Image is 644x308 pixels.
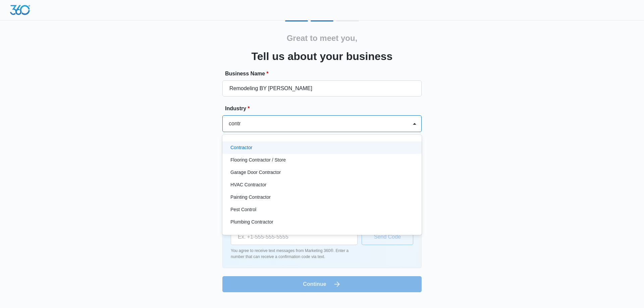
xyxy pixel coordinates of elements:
[230,169,281,176] p: Garage Door Contractor
[230,206,256,213] p: Pest Control
[231,229,358,245] input: Ex. +1-555-555-5555
[231,248,358,260] p: You agree to receive text messages from Marketing 360®. Enter a number that can receive a confirm...
[225,70,424,78] label: Business Name
[222,80,422,97] input: e.g. Jane's Plumbing
[287,32,358,44] h2: Great to meet you,
[252,48,393,64] h3: Tell us about your business
[225,105,424,113] label: Industry
[230,157,286,164] p: Flooring Contractor / Store
[230,194,271,201] p: Painting Contractor
[230,144,252,151] p: Contractor
[230,219,273,226] p: Plumbing Contractor
[230,181,266,188] p: HVAC Contractor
